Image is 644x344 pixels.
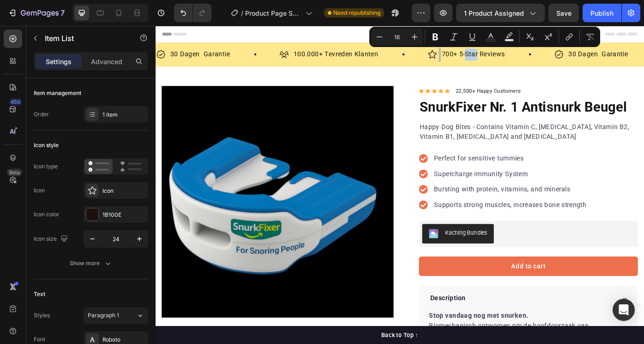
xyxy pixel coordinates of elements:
span: Save [556,9,572,17]
div: Icon [34,186,45,195]
span: 1 product assigned [464,8,524,18]
p: Advanced [91,57,122,66]
p: 22,500+ Happy Customers [340,69,415,78]
div: Text [34,290,45,298]
div: Icon color [34,210,60,219]
button: Paragraph 1 [84,307,148,324]
img: KachingBundles.png [310,230,321,241]
div: Icon type [34,162,58,171]
div: Icon style [34,141,59,149]
p: Settings [46,57,72,66]
p: Perfect for sensitive tummies [316,145,489,156]
p: Item List [45,33,123,44]
h1: SnurkFixer Nr. 1 Antisnurk Beugel [299,80,547,105]
div: Beta [7,169,22,176]
button: Publish [583,4,621,22]
p: 7 [60,7,65,18]
span: Need republishing [333,9,380,17]
div: 450 [9,98,22,106]
div: Order [34,110,49,119]
div: Icon size [34,233,70,245]
div: 1 item [102,111,146,119]
div: Roboto [102,336,146,344]
p: 30 Dagen Garantie [468,26,536,39]
div: Editor contextual toolbar [369,27,600,47]
iframe: Design area [156,26,644,344]
div: Add to cart [403,267,443,278]
div: Open Intercom Messenger [613,299,635,321]
button: Kaching Bundles [302,225,384,247]
p: Supports strong muscles, increases bone strength [316,197,489,208]
p: Description [312,303,352,314]
div: Font [34,335,45,344]
div: Undo/Redo [174,4,211,22]
button: Show more [34,255,148,272]
div: Icon [102,187,146,195]
div: Kaching Bundles [328,230,376,240]
p: 100.000+ Tevreden Klanten [156,26,253,39]
p: 700+ 5-Star Reviews [325,26,396,39]
span: Product Page SnurkFixer - [DATE] 15:27:53 [245,8,302,18]
p: Happy Dog Bites - Contains Vitamin C, [MEDICAL_DATA], Vitamin B2, Vitamin B1, [MEDICAL_DATA] and ... [300,109,546,131]
button: Add to cart [299,261,547,284]
span: Paragraph 1 [88,311,119,320]
div: 1B100E [102,211,146,219]
div: Styles [34,311,50,320]
p: Bursting with protein, vitamins, and minerals [316,180,489,191]
div: Rich Text Editor. Editing area: main [323,24,397,41]
div: Publish [590,8,614,18]
button: 7 [4,4,69,22]
div: Show more [70,259,113,268]
p: Supercharge immunity System [316,162,489,173]
strong: Stop vandaag nog met snurken. [310,324,423,333]
span: / [241,8,243,18]
button: 1 product assigned [456,4,545,22]
div: Item management [34,89,81,97]
button: Save [548,4,579,22]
